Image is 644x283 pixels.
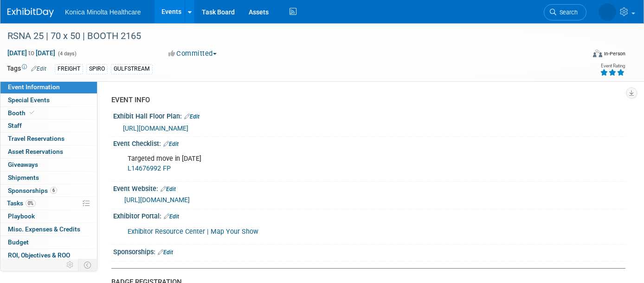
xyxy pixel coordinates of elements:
[8,174,39,181] span: Shipments
[128,165,171,172] a: L14676992 FP
[8,148,63,155] span: Asset Reservations
[0,249,97,262] a: ROI, Objectives & ROO
[604,50,625,57] div: In-Person
[121,150,526,178] div: Targeted move in [DATE]
[0,236,97,249] a: Budget
[556,9,578,16] span: Search
[8,83,60,91] span: Event Information
[8,187,57,194] span: Sponsorships
[0,81,97,93] a: Event Information
[8,212,35,220] span: Playbook
[7,8,54,17] img: ExhibitDay
[113,245,625,257] div: Sponsorships:
[161,186,176,192] a: Edit
[184,113,200,120] a: Edit
[0,132,97,145] a: Travel Reservations
[7,64,46,74] td: Tags
[123,125,188,132] a: [URL][DOMAIN_NAME]
[0,158,97,171] a: Giveaways
[30,110,34,115] i: Booth reservation complete
[593,50,602,57] img: Format-Inperson.png
[164,213,179,220] a: Edit
[113,209,625,221] div: Exhibitor Portal:
[8,225,80,233] span: Misc. Expenses & Credits
[0,107,97,119] a: Booth
[8,251,70,259] span: ROI, Objectives & ROO
[55,64,83,74] div: FREIGHT
[163,141,179,147] a: Edit
[0,145,97,158] a: Asset Reservations
[8,135,64,142] span: Travel Reservations
[113,109,625,121] div: Exhibit Hall Floor Plan:
[65,8,141,16] span: Konica Minolta Healthcare
[57,51,77,57] span: (4 days)
[7,49,56,57] span: [DATE] [DATE]
[0,210,97,223] a: Playbook
[600,64,625,68] div: Event Rating
[113,137,625,149] div: Event Checklist:
[0,223,97,236] a: Misc. Expenses & Credits
[8,109,36,117] span: Booth
[8,238,29,246] span: Budget
[0,171,97,184] a: Shipments
[0,94,97,106] a: Special Events
[158,249,173,256] a: Edit
[0,119,97,132] a: Staff
[0,184,97,197] a: Sponsorships6
[8,122,22,129] span: Staff
[7,199,36,207] span: Tasks
[86,64,108,74] div: SPIRO
[113,182,625,194] div: Event Website:
[124,196,190,204] a: [URL][DOMAIN_NAME]
[0,197,97,210] a: Tasks0%
[78,259,97,271] td: Toggle Event Tabs
[599,3,616,21] img: Annette O'Mahoney
[128,228,258,236] a: Exhibitor Resource Center | Map Your Show
[31,66,46,72] a: Edit
[27,49,36,57] span: to
[50,187,57,194] span: 6
[62,259,78,271] td: Personalize Event Tab Strip
[8,96,50,104] span: Special Events
[8,161,38,168] span: Giveaways
[4,28,573,45] div: RSNA 25 | 70 x 50 | BOOTH 2165
[165,49,220,59] button: Committed
[534,48,625,62] div: Event Format
[111,95,618,105] div: EVENT INFO
[111,64,153,74] div: GULFSTREAM
[26,200,36,207] span: 0%
[544,4,586,20] a: Search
